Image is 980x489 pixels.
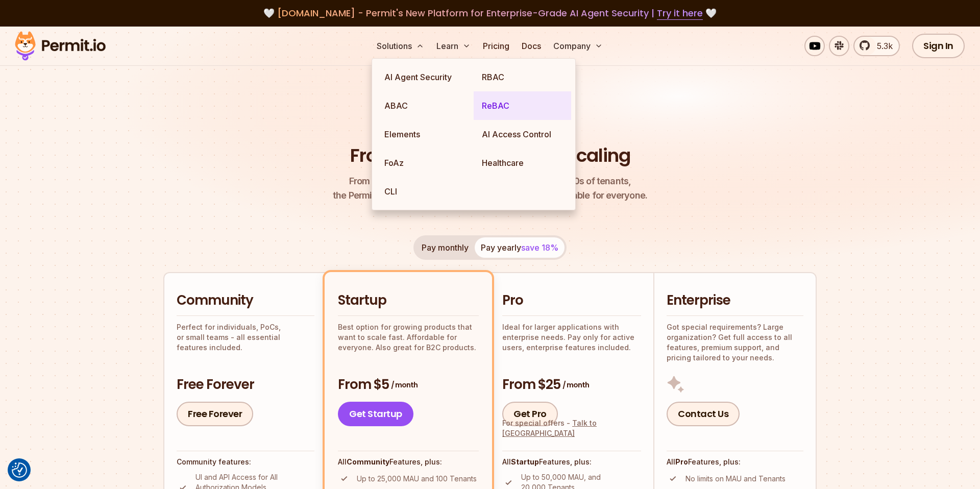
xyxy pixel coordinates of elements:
a: RBAC [474,63,571,91]
div: For special offers - [502,418,641,438]
p: Up to 25,000 MAU and 100 Tenants [357,474,477,484]
a: Get Pro [502,402,558,426]
a: AI Access Control [474,120,571,149]
h2: Startup [338,291,479,310]
p: No limits on MAU and Tenants [685,474,786,484]
p: the Permit pricing model is simple, transparent, and affordable for everyone. [333,174,647,203]
a: FoAz [376,149,474,177]
strong: Pro [675,457,688,466]
a: Try it here [657,7,703,20]
p: Ideal for larger applications with enterprise needs. Pay only for active users, enterprise featur... [502,322,641,353]
h4: All Features, plus: [667,457,803,467]
a: Pricing [479,36,513,56]
a: Docs [518,36,545,56]
a: AI Agent Security [376,63,474,91]
span: / month [562,380,589,390]
button: Pay monthly [415,237,475,258]
img: Permit logo [10,29,110,63]
strong: Startup [511,457,539,466]
h3: From $25 [502,376,641,394]
a: Free Forever [177,402,253,426]
span: From a startup with 100 users to an enterprise with 1000s of tenants, [333,174,647,188]
button: Solutions [373,36,428,56]
h2: Community [177,291,314,310]
a: Elements [376,120,474,149]
a: CLI [376,177,474,206]
h4: All Features, plus: [502,457,641,467]
span: 5.3k [871,40,893,52]
div: 🤍 🤍 [24,6,955,20]
span: / month [391,380,418,390]
button: Consent Preferences [12,462,27,478]
h3: Free Forever [177,376,314,394]
strong: Community [347,457,389,466]
h4: All Features, plus: [338,457,479,467]
a: Healthcare [474,149,571,177]
img: Revisit consent button [12,462,27,478]
p: Best option for growing products that want to scale fast. Affordable for everyone. Also great for... [338,322,479,353]
a: Sign In [912,34,965,58]
p: Perfect for individuals, PoCs, or small teams - all essential features included. [177,322,314,353]
h2: Pro [502,291,641,310]
button: Learn [432,36,475,56]
a: 5.3k [853,36,900,56]
a: Contact Us [667,402,740,426]
a: ABAC [376,91,474,120]
a: ReBAC [474,91,571,120]
a: Get Startup [338,402,413,426]
h2: Enterprise [667,291,803,310]
span: [DOMAIN_NAME] - Permit's New Platform for Enterprise-Grade AI Agent Security | [277,7,703,19]
h3: From $5 [338,376,479,394]
p: Got special requirements? Large organization? Get full access to all features, premium support, a... [667,322,803,363]
h4: Community features: [177,457,314,467]
button: Company [549,36,607,56]
h1: From Free to Predictable Scaling [350,143,630,168]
